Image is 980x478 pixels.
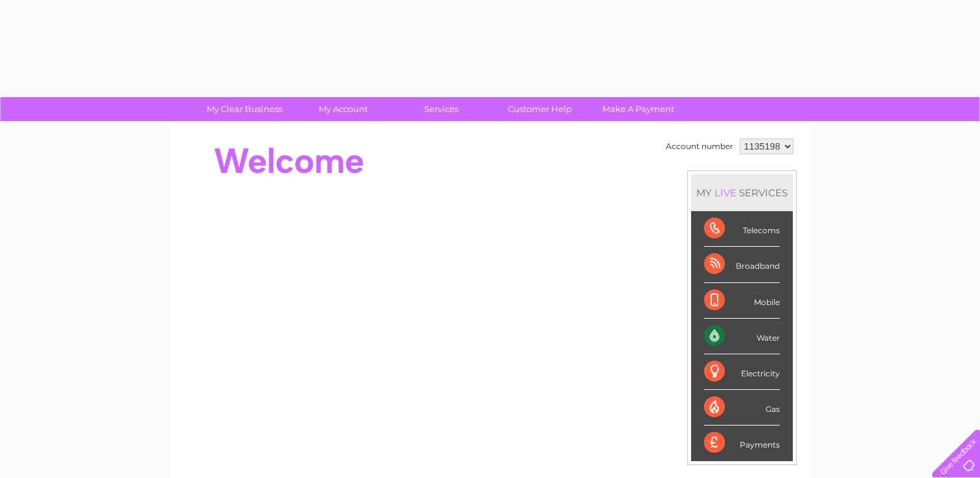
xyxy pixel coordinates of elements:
[585,97,692,121] a: Make A Payment
[704,354,780,390] div: Electricity
[290,97,396,121] a: My Account
[191,97,298,121] a: My Clear Business
[704,426,780,461] div: Payments
[704,283,780,319] div: Mobile
[704,211,780,247] div: Telecoms
[663,135,736,157] td: Account number
[712,187,739,199] div: LIVE
[486,97,593,121] a: Customer Help
[704,390,780,426] div: Gas
[691,174,793,211] div: MY SERVICES
[388,97,495,121] a: Services
[704,319,780,354] div: Water
[704,247,780,282] div: Broadband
